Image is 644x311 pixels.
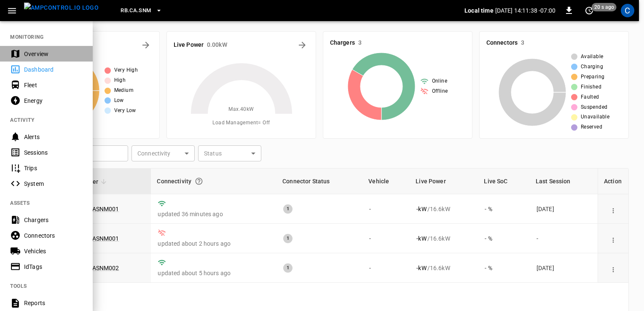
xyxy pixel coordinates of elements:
[24,180,83,188] div: System
[24,263,83,271] div: IdTags
[24,231,83,240] div: Connectors
[24,164,83,172] div: Trips
[24,65,83,74] div: Dashboard
[582,4,596,17] button: set refresh interval
[24,97,83,105] div: Energy
[24,148,83,157] div: Sessions
[24,133,83,141] div: Alerts
[24,247,83,255] div: Vehicles
[24,3,99,13] img: ampcontrol.io logo
[592,3,617,11] span: 20 s ago
[621,4,634,17] div: profile-icon
[121,6,151,16] span: RB.CA.SNM
[24,81,83,89] div: Fleet
[495,6,555,15] p: [DATE] 14:11:38 -07:00
[24,216,83,224] div: Chargers
[24,299,83,307] div: Reports
[464,6,494,15] p: Local time
[24,50,83,58] div: Overview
